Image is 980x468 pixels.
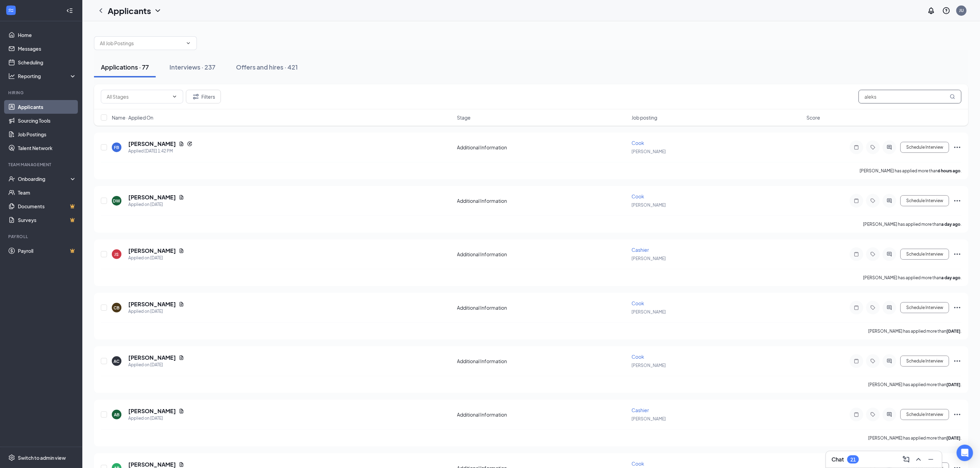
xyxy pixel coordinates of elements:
svg: Ellipses [953,304,961,312]
div: Switch to admin view [18,454,66,461]
p: [PERSON_NAME] has applied more than . [868,328,961,334]
div: Additional Information [457,197,628,204]
a: SurveysCrown [18,213,76,227]
button: Schedule Interview [900,249,949,260]
svg: ActiveChat [885,305,894,310]
h5: [PERSON_NAME] [128,194,176,201]
div: AB [114,412,119,418]
svg: Document [179,355,184,360]
svg: Tag [869,412,877,417]
svg: Document [179,462,184,467]
span: Name · Applied On [112,114,153,121]
p: [PERSON_NAME] has applied more than . [860,168,961,174]
button: ComposeMessage [901,454,912,465]
p: [PERSON_NAME] has applied more than . [868,382,961,387]
div: Applied on [DATE] [128,415,184,422]
div: Interviews · 237 [169,63,215,71]
b: a day ago [941,222,960,227]
div: Applied on [DATE] [128,201,184,208]
button: Schedule Interview [900,409,949,420]
div: Offers and hires · 421 [236,63,298,71]
svg: ActiveChat [885,358,894,364]
h5: [PERSON_NAME] [128,140,176,148]
span: [PERSON_NAME] [632,416,666,421]
span: [PERSON_NAME] [632,202,666,208]
h5: [PERSON_NAME] [128,354,176,361]
div: Team Management [8,162,75,168]
div: Applications · 77 [101,63,149,71]
a: Home [18,28,76,42]
span: Job posting [632,114,658,121]
svg: Ellipses [953,197,961,205]
svg: Note [852,251,861,257]
svg: Note [852,412,861,417]
div: Additional Information [457,304,628,311]
a: Team [18,186,76,199]
a: Messages [18,42,76,56]
span: Stage [457,114,471,121]
button: ChevronUp [913,454,924,465]
h5: [PERSON_NAME] [128,300,176,308]
svg: MagnifyingGlass [950,94,955,99]
div: Additional Information [457,411,628,418]
div: JU [959,8,964,13]
svg: Tag [869,145,877,150]
svg: Note [852,305,861,310]
svg: Ellipses [953,357,961,365]
svg: ChevronUp [914,455,923,464]
span: [PERSON_NAME] [632,363,666,368]
button: Schedule Interview [900,356,949,367]
span: Cook [632,300,645,306]
button: Schedule Interview [900,142,949,153]
button: Schedule Interview [900,195,949,206]
svg: ChevronDown [186,40,191,46]
div: CB [114,305,120,311]
svg: Tag [869,305,877,310]
p: [PERSON_NAME] has applied more than . [868,435,961,441]
svg: ActiveChat [885,412,894,417]
a: DocumentsCrown [18,199,76,213]
svg: Note [852,145,861,150]
a: Sourcing Tools [18,114,76,127]
svg: Note [852,358,861,364]
svg: Document [179,141,184,147]
svg: Ellipses [953,410,961,419]
div: Applied on [DATE] [128,255,184,261]
p: [PERSON_NAME] has applied more than . [863,275,961,281]
svg: ComposeMessage [902,455,910,464]
span: [PERSON_NAME] [632,256,666,261]
svg: QuestionInfo [942,7,951,15]
h5: [PERSON_NAME] [128,247,176,255]
svg: Document [179,248,184,254]
svg: ActiveChat [885,145,894,150]
span: Cashier [632,247,649,253]
p: [PERSON_NAME] has applied more than . [863,221,961,227]
div: Applied on [DATE] [128,308,184,315]
svg: ChevronDown [172,94,177,99]
button: Minimize [925,454,936,465]
span: Cashier [632,407,649,413]
svg: Reapply [187,141,192,147]
b: a day ago [941,275,960,280]
svg: Document [179,408,184,414]
svg: ChevronLeft [97,7,105,15]
div: Applied [DATE] 1:42 PM [128,148,192,155]
span: Cook [632,354,645,360]
div: 21 [850,457,856,463]
span: Cook [632,193,645,199]
div: JS [115,251,119,257]
svg: Collapse [66,7,73,14]
svg: Document [179,195,184,200]
span: [PERSON_NAME] [632,309,666,315]
span: Cook [632,140,645,146]
button: Filter Filters [186,90,221,103]
svg: ActiveChat [885,251,894,257]
a: Applicants [18,100,76,114]
svg: Tag [869,251,877,257]
div: Payroll [8,234,75,239]
b: [DATE] [946,382,960,387]
a: Scheduling [18,56,76,69]
svg: Minimize [927,455,935,464]
span: Cook [632,460,645,467]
